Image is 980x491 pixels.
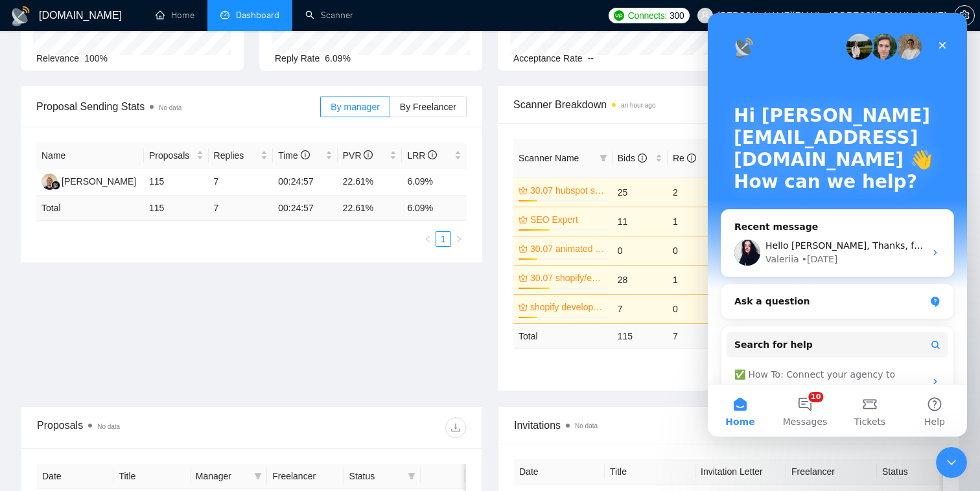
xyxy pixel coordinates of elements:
th: Title [605,459,695,485]
a: 30.07 animated video [530,242,605,256]
button: Search for help [19,319,240,345]
li: Previous Page [420,231,436,247]
span: 300 [670,8,684,23]
span: info-circle [364,150,373,159]
span: PVR [343,150,373,161]
span: filter [251,466,264,486]
th: Replies [209,143,274,168]
button: Help [194,372,259,424]
td: 7 [668,323,723,348]
div: ✅ How To: Connect your agency to [DOMAIN_NAME] [19,350,240,387]
td: 00:24:57 [273,196,338,221]
td: 115 [144,196,209,221]
span: filter [597,148,610,168]
th: Freelancer [786,459,877,485]
th: Name [36,143,144,168]
span: -- [588,53,594,63]
span: 100% [84,53,108,63]
span: By manager [331,102,379,112]
div: Ask a question [13,271,246,306]
img: AS [41,174,58,190]
span: right [455,235,463,243]
span: crown [519,303,528,312]
span: Help [216,404,237,413]
td: 28 [612,265,668,294]
span: Search for help [27,325,105,339]
span: Re [673,153,696,163]
th: Date [514,459,605,485]
span: No data [97,423,120,430]
td: 0 [668,236,723,265]
a: homeHome [156,10,194,21]
td: 6.09 % [402,196,467,221]
button: download [445,417,466,438]
button: Messages [65,372,130,424]
th: Invitation Letter [695,459,786,485]
span: LRR [407,150,437,161]
div: [PERSON_NAME] [62,174,136,188]
td: 0 [612,236,668,265]
img: gigradar-bm.png [51,181,60,190]
span: info-circle [687,154,696,163]
span: Invitations [514,417,943,433]
span: Dashboard [236,10,279,21]
span: 6.09% [325,53,351,63]
span: info-circle [638,154,647,163]
td: 22.61 % [338,196,402,221]
iframe: Intercom live chat [936,447,967,478]
a: SEO Expert [530,212,605,227]
th: Manager [191,464,267,489]
li: Next Page [451,231,467,247]
span: Scanner Breakdown [513,97,944,113]
span: Proposal Sending Stats [36,98,320,115]
iframe: Intercom live chat [708,13,967,437]
button: setting [954,5,975,26]
td: 115 [144,168,209,196]
div: Proposals [37,417,251,438]
span: Status [349,469,402,483]
td: 2 [668,177,723,207]
td: 1 [668,265,723,294]
td: 1 [668,207,723,236]
span: dashboard [220,10,229,19]
th: Proposals [144,143,209,168]
div: • [DATE] [94,240,130,253]
img: logo [10,6,31,27]
span: Reply Rate [275,53,320,63]
span: No data [159,104,181,111]
td: 0 [668,294,723,323]
td: Total [513,323,612,348]
span: filter [254,472,262,480]
div: Valeriia [58,240,91,253]
td: 00:24:57 [273,168,338,196]
span: By Freelancer [400,102,456,112]
a: 1 [436,232,450,246]
span: filter [405,466,418,486]
span: No data [575,422,598,429]
td: 7 [209,196,274,221]
th: Title [113,464,190,489]
span: info-circle [301,150,310,159]
td: 7 [209,168,274,196]
span: info-circle [428,150,437,159]
div: Close [223,21,246,44]
li: 1 [436,231,451,247]
span: left [424,235,432,243]
span: filter [408,472,415,480]
th: Status [877,459,968,485]
span: Proposals [149,148,194,163]
span: crown [519,273,528,282]
div: Ask a question [27,282,217,295]
span: download [446,422,465,433]
td: 115 [612,323,668,348]
span: crown [519,244,528,253]
a: setting [954,10,975,21]
a: searchScanner [305,10,353,21]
